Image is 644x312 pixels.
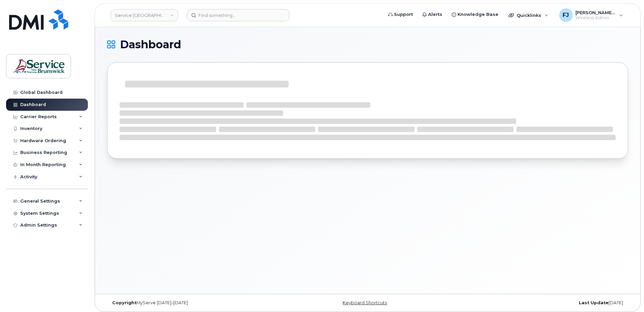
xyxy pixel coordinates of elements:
[120,40,181,50] span: Dashboard
[343,300,387,305] a: Keyboard Shortcuts
[454,300,628,306] div: [DATE]
[112,300,137,305] strong: Copyright
[579,300,609,305] strong: Last Update
[107,300,281,306] div: MyServe [DATE]–[DATE]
